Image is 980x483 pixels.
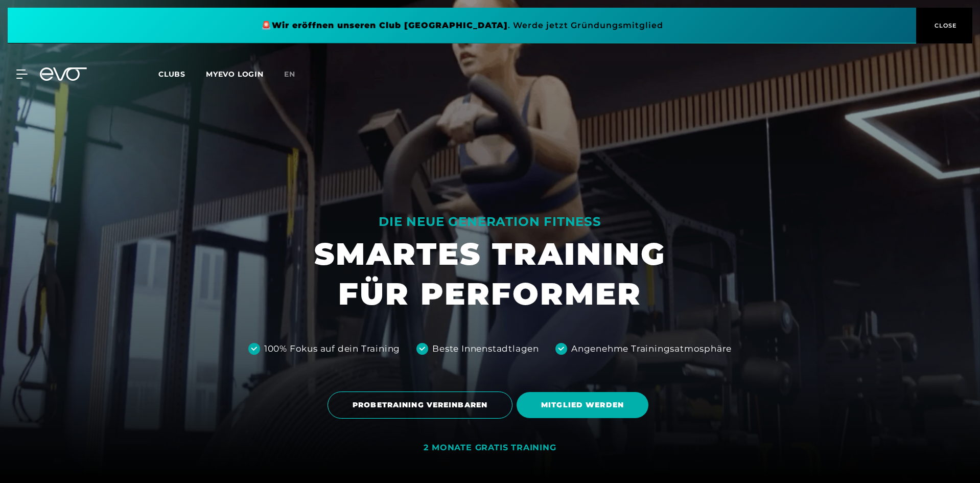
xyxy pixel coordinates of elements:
span: PROBETRAINING VEREINBAREN [353,400,487,410]
span: en [284,70,295,79]
button: CLOSE [916,8,972,43]
a: MITGLIED WERDEN [517,384,652,426]
a: PROBETRAINING VEREINBAREN [328,384,517,426]
a: MYEVO LOGIN [206,70,264,79]
div: DIE NEUE GENERATION FITNESS [314,214,666,230]
span: CLOSE [932,21,957,30]
span: Clubs [158,70,185,79]
div: Angenehme Trainingsatmosphäre [571,342,732,356]
h1: SMARTES TRAINING FÜR PERFORMER [314,234,666,314]
a: en [284,68,308,80]
a: Clubs [158,69,206,79]
div: Beste Innenstadtlagen [432,342,539,356]
div: 2 MONATE GRATIS TRAINING [424,443,556,453]
span: MITGLIED WERDEN [541,400,624,410]
div: 100% Fokus auf dein Training [264,342,400,356]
